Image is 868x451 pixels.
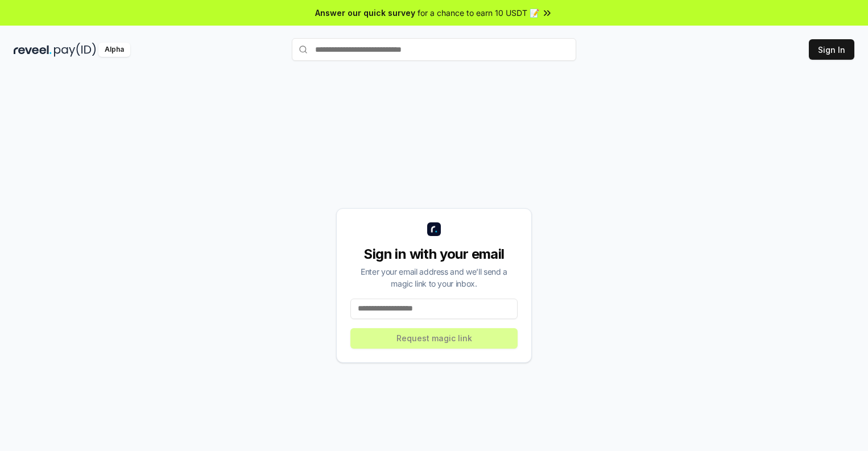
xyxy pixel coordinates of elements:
[350,266,518,289] div: Enter your email address and we’ll send a magic link to your inbox.
[54,43,96,57] img: pay_id
[350,245,518,263] div: Sign in with your email
[809,39,854,60] button: Sign In
[98,43,130,57] div: Alpha
[418,7,539,19] span: for a chance to earn 10 USDT 📝
[427,222,441,236] img: logo_small
[315,7,415,19] span: Answer our quick survey
[14,43,52,57] img: reveel_dark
